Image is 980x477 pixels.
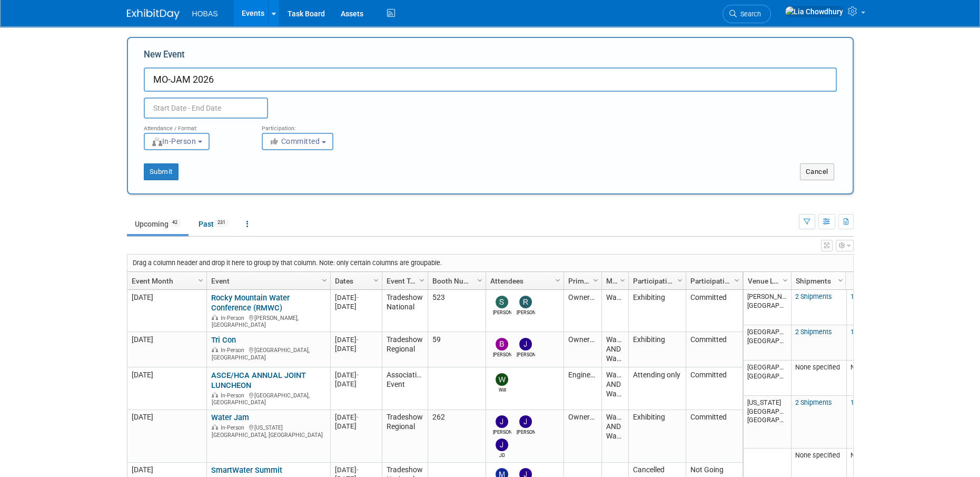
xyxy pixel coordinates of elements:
[563,367,601,410] td: Engineers
[563,332,601,367] td: Owners/Engineers
[212,315,218,320] img: In-Person Event
[474,272,486,288] a: Column Settings
[835,272,846,288] a: Column Settings
[211,465,282,475] a: SmartWater Summit
[382,410,428,463] td: Tradeshow Regional
[785,6,844,17] img: Lia Chowdhury
[144,119,246,132] div: Attendance / Format:
[795,398,832,406] a: 2 Shipments
[335,371,377,379] div: [DATE]
[357,336,359,344] span: -
[496,296,508,308] img: Stephen Alston
[382,367,428,410] td: Association Event
[744,290,791,325] td: [PERSON_NAME], [GEOGRAPHIC_DATA]
[744,396,791,449] td: [US_STATE][GEOGRAPHIC_DATA], [GEOGRAPHIC_DATA]
[169,219,181,227] span: 42
[674,272,686,288] a: Column Settings
[212,347,218,352] img: In-Person Event
[428,290,486,332] td: 523
[493,351,511,358] div: Bryant Welch
[211,313,325,329] div: [PERSON_NAME], [GEOGRAPHIC_DATA]
[601,290,628,332] td: Water
[617,272,628,288] a: Column Settings
[221,347,248,354] span: In-Person
[517,428,535,436] div: Jeffrey LeBlanc
[686,290,743,332] td: Committed
[493,308,511,316] div: Stephen Alston
[319,272,330,288] a: Column Settings
[212,424,218,430] img: In-Person Event
[151,137,196,145] span: In-Person
[211,345,325,361] div: [GEOGRAPHIC_DATA], [GEOGRAPHIC_DATA]
[850,293,884,300] a: 1 Giveaway
[335,379,377,388] div: [DATE]
[382,290,428,332] td: Tradeshow National
[127,290,206,332] td: [DATE]
[212,392,218,397] img: In-Person Event
[601,410,628,463] td: Water AND Wastewater
[517,308,535,316] div: Rene Garcia
[191,214,236,234] a: Past231
[496,338,508,351] img: Bryant Welch
[335,422,377,431] div: [DATE]
[563,410,601,463] td: Owners/Engineers
[731,272,743,288] a: Column Settings
[127,332,206,367] td: [DATE]
[552,272,563,288] a: Column Settings
[737,10,761,18] span: Search
[211,272,323,290] a: Event
[601,332,628,367] td: Water AND Wastewater
[144,98,268,119] input: Start Date - End Date
[196,276,205,285] span: Column Settings
[214,219,229,227] span: 231
[127,9,180,20] img: ExhibitDay
[335,302,377,311] div: [DATE]
[357,371,359,379] span: -
[127,410,206,463] td: [DATE]
[432,272,479,290] a: Booth Number
[211,391,325,406] div: [GEOGRAPHIC_DATA], [GEOGRAPHIC_DATA]
[335,335,377,344] div: [DATE]
[132,272,200,290] a: Event Month
[628,367,686,410] td: Attending only
[335,465,377,474] div: [DATE]
[490,272,557,290] a: Attendees
[795,328,832,336] a: 2 Shipments
[795,363,840,371] span: None specified
[496,415,508,428] img: Joe Tipton
[590,272,601,288] a: Column Settings
[748,272,784,290] a: Venue Location
[493,386,511,394] div: Will Stafford
[211,371,306,390] a: ASCE/HCA ANNUAL JOINT LUNCHEON
[144,163,179,180] button: Submit
[553,276,562,285] span: Column Settings
[568,272,595,290] a: Primary Attendees
[211,413,249,422] a: Water Jam
[144,48,185,65] label: New Event
[211,293,290,313] a: Rocky Mountain Water Conference (RMWC)
[428,410,486,463] td: 262
[370,272,382,288] a: Column Settings
[796,272,839,290] a: Shipments
[372,276,380,285] span: Column Settings
[127,214,189,234] a: Upcoming42
[418,276,426,285] span: Column Settings
[496,373,508,386] img: Will Stafford
[387,272,421,290] a: Event Type (Tradeshow National, Regional, State, Sponsorship, Assoc Event)
[335,344,377,353] div: [DATE]
[850,451,895,459] span: None specified
[628,332,686,367] td: Exhibiting
[744,325,791,361] td: [GEOGRAPHIC_DATA], [GEOGRAPHIC_DATA]
[382,332,428,367] td: Tradeshow Regional
[221,392,248,399] span: In-Person
[519,338,532,351] img: Jeffrey LeBlanc
[496,439,508,451] img: JD Demore
[744,361,791,396] td: [GEOGRAPHIC_DATA], [GEOGRAPHIC_DATA]
[676,276,684,285] span: Column Settings
[779,272,791,288] a: Column Settings
[591,276,600,285] span: Column Settings
[850,328,884,336] a: 1 Giveaway
[416,272,428,288] a: Column Settings
[606,272,621,290] a: Market
[262,119,364,132] div: Participation:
